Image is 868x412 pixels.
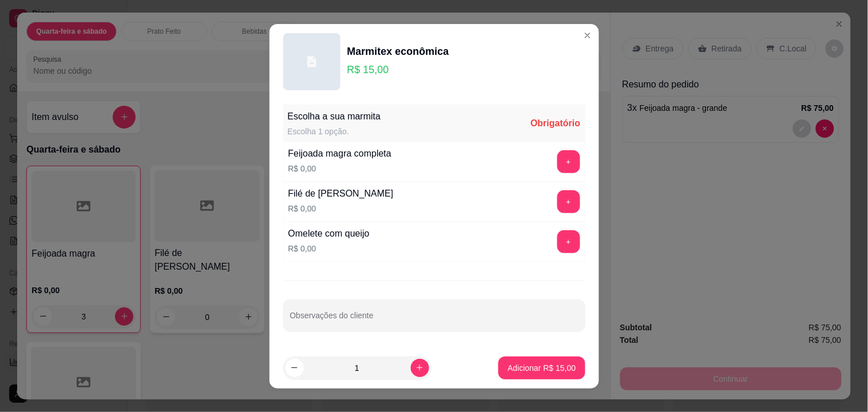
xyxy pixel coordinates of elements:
[288,126,381,137] div: Escolha 1 opção.
[286,359,304,377] button: decrease-product-quantity
[347,43,449,59] div: Marmitex econômica
[288,243,370,254] p: R$ 0,00
[347,62,449,78] p: R$ 15,00
[288,147,392,161] div: Feijoada magra completa
[530,117,580,130] div: Obrigatório
[557,150,580,173] button: add
[498,357,585,379] button: Adicionar R$ 15,00
[288,110,381,123] div: Escolha a sua marmita
[557,230,580,253] button: add
[290,314,578,326] input: Observações do cliente
[411,359,429,377] button: increase-product-quantity
[578,26,597,45] button: Close
[288,163,392,174] p: R$ 0,00
[508,362,576,374] p: Adicionar R$ 15,00
[288,203,394,214] p: R$ 0,00
[557,190,580,213] button: add
[288,187,394,201] div: Filé de [PERSON_NAME]
[288,227,370,241] div: Omelete com queijo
